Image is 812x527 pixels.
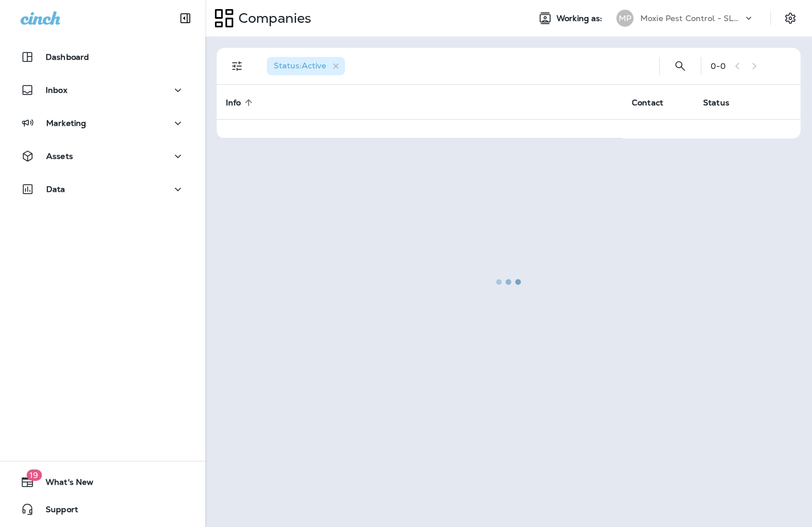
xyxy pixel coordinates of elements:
button: Support [11,498,194,521]
button: Settings [780,8,801,28]
button: Inbox [11,79,194,101]
div: MP [616,10,634,27]
span: What's New [34,477,94,491]
span: 19 [26,469,42,481]
span: Working as: [557,14,605,23]
button: Dashboard [11,46,194,68]
button: 19What's New [11,471,194,493]
p: Dashboard [46,52,89,62]
p: Inbox [46,85,67,95]
p: Assets [46,152,73,161]
p: Moxie Pest Control - SLC STG PHL [640,14,743,23]
p: Marketing [46,119,86,128]
button: Data [11,178,194,201]
p: Companies [234,10,311,27]
span: Support [34,505,78,518]
p: Data [46,185,66,194]
button: Collapse Sidebar [169,7,201,30]
button: Marketing [11,112,194,134]
button: Assets [11,145,194,168]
